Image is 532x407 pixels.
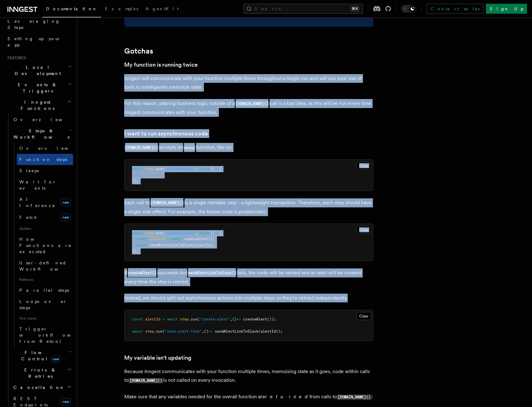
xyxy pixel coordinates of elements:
p: Inngest will communicate with your function multiple times throughout a single run and will use y... [124,74,373,92]
span: new [60,199,71,206]
span: ( [162,167,165,171]
span: .run [154,231,162,235]
button: Steps & Workflows [11,125,73,143]
a: Sleeps [17,165,73,176]
span: ( [162,329,165,334]
span: Errors & Retries [11,367,68,379]
span: step [145,167,154,171]
a: How Functions are executed [17,234,73,257]
a: I want to run asynchronous code [124,129,208,138]
span: await [167,317,178,321]
span: => [215,231,219,235]
code: [DOMAIN_NAME]() [150,200,185,206]
code: sendAlertLinkToSlack() [187,270,237,276]
span: Flow Control [11,349,68,362]
span: new [50,356,61,362]
span: Features [5,55,26,60]
span: Inngest Functions [5,99,67,111]
span: Cancellation [11,384,65,390]
span: sendAlertLinkToSlack [215,329,258,334]
span: ( [162,231,165,235]
span: () [210,231,215,235]
code: [DOMAIN_NAME]() [337,395,372,400]
span: Overview [13,117,78,122]
code: createAlert() [127,270,158,276]
code: [DOMAIN_NAME]() [235,101,270,106]
span: await [132,231,143,235]
span: User-defined Workflows [19,260,75,272]
span: Local Development [5,64,68,77]
span: Patterns [17,275,73,285]
span: (alertId)); [258,329,282,334]
a: Leveraging Steps [5,16,73,33]
span: , [230,317,232,321]
span: Guides [17,224,73,234]
button: Events & Triggers [5,79,73,97]
a: Documentation [42,2,101,17]
a: AI Inferencenew [17,194,73,211]
code: [DOMAIN_NAME]() [124,145,159,150]
p: accepts an function, like so: [124,143,373,152]
span: Sleeps [19,168,39,173]
span: ()); [267,317,276,321]
span: "create-alert" [200,317,230,321]
span: Documentation [46,6,97,11]
span: () [232,317,237,321]
span: Setting up your app [7,36,61,47]
a: Setting up your app [5,33,73,50]
a: Overview [17,143,73,154]
span: () [210,167,215,171]
button: Cancellation [11,382,73,393]
a: Parallel steps [17,285,73,296]
span: alertId [145,317,160,321]
button: Toggle dark mode [401,5,416,12]
button: Flow Controlnew [11,347,73,364]
span: { [219,231,221,235]
kbd: ⌘K [351,6,359,12]
p: If succeeds but fails, the code will be retried and an alert will be created every time the step ... [124,268,373,286]
em: returned [265,394,309,400]
button: Copy [356,226,371,234]
div: Steps & Workflows [11,143,73,347]
span: { [219,167,221,171]
span: new [60,214,71,221]
a: User-defined Workflows [17,257,73,275]
span: }); [132,179,139,183]
span: AgentKit [146,6,179,11]
span: Overview [19,146,83,151]
a: Loops over steps [17,296,73,313]
span: Wait for events [19,179,56,191]
button: Inngest Functions [5,97,73,114]
a: My function is running twice [124,60,198,69]
button: Search...⌘K [243,4,363,14]
p: Instead, we should split out asynchronous actions into multiple steps so they're retried independ... [124,294,373,302]
span: Examples [105,6,138,11]
span: step [145,329,154,334]
a: Gotchas [124,47,153,55]
span: sendAlertLinkToSlack [149,243,193,247]
span: alertId [149,237,165,241]
p: Make sure that any variables needed for the overall function are from calls to : [124,392,373,401]
p: Each call to is a single retriable step - a lightweight transaction. Therefore, each step should ... [124,198,373,216]
span: => [215,167,219,171]
span: "send-alert-link" [165,329,202,334]
span: async [200,231,210,235]
span: "do-something" [165,167,195,171]
span: => [208,329,213,334]
span: () [204,329,208,334]
span: = [162,317,165,321]
span: Trigger workflows from Retool [19,326,88,344]
button: Copy [356,162,371,170]
span: Steps & Workflows [11,128,69,140]
span: .run [154,167,162,171]
span: // your code [136,173,162,177]
span: async [200,167,210,171]
button: Copy [356,312,371,320]
span: createAlert [184,237,208,241]
span: How Functions are executed [19,237,72,254]
button: Errors & Retries [11,364,73,382]
span: AI Inference [19,197,55,208]
span: Function steps [19,157,67,162]
a: Wait for events [17,176,73,194]
span: Use cases [17,313,73,323]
